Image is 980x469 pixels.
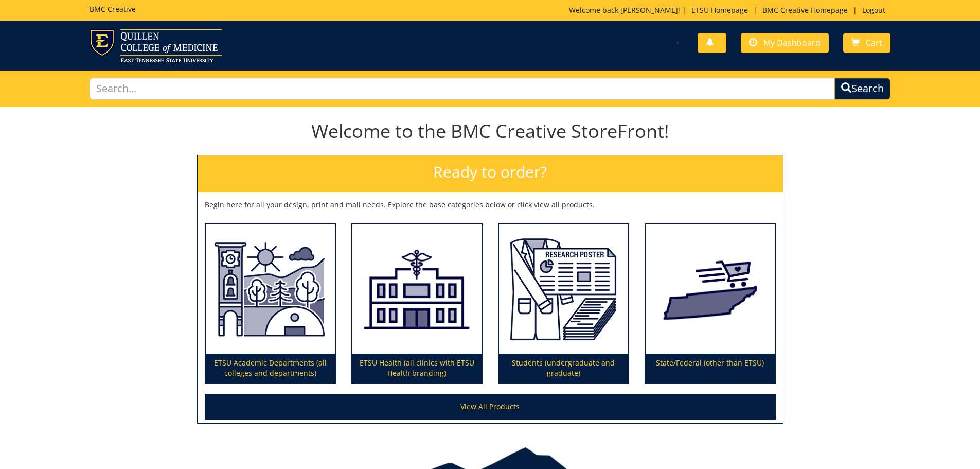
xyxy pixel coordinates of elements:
p: State/Federal (other than ETSU) [646,354,775,383]
span: My Dashboard [763,37,821,48]
a: ETSU Homepage [686,5,753,15]
a: Students (undergraduate and graduate) [499,224,628,383]
a: View All Products [205,394,776,420]
img: ETSU Academic Departments (all colleges and departments) [206,224,335,354]
a: ETSU Health (all clinics with ETSU Health branding) [352,224,482,383]
a: Cart [843,33,890,53]
h2: Ready to order? [198,155,783,192]
h1: Welcome to the BMC Creative StoreFront! [197,121,783,142]
input: Search... [90,78,835,100]
img: State/Federal (other than ETSU) [646,224,775,354]
img: ETSU Health (all clinics with ETSU Health branding) [352,224,482,354]
img: Students (undergraduate and graduate) [499,224,628,354]
span: Cart [866,37,882,48]
a: ETSU Academic Departments (all colleges and departments) [206,224,335,383]
a: My Dashboard [741,33,829,53]
a: Logout [857,5,890,15]
h5: BMC Creative [90,5,136,13]
p: Begin here for all your design, print and mail needs. Explore the base categories below or click ... [205,200,776,210]
a: State/Federal (other than ETSU) [646,224,775,383]
a: BMC Creative Homepage [757,5,853,15]
button: Search [834,78,890,100]
p: ETSU Health (all clinics with ETSU Health branding) [352,354,482,383]
img: ETSU logo [90,29,222,62]
p: Welcome back, ! | | | [569,5,890,15]
p: Students (undergraduate and graduate) [499,354,628,383]
a: [PERSON_NAME] [620,5,678,15]
p: ETSU Academic Departments (all colleges and departments) [206,354,335,383]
